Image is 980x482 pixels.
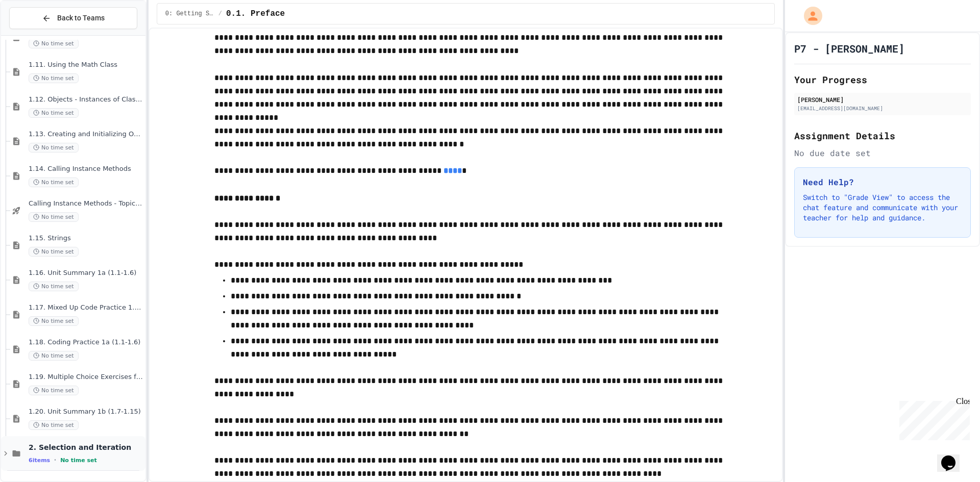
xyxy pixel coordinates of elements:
span: 1.14. Calling Instance Methods [29,165,143,173]
h1: P7 - [PERSON_NAME] [794,41,904,56]
span: • [54,456,56,464]
span: No time set [29,420,79,430]
span: 0: Getting Started [165,10,214,18]
span: 1.20. Unit Summary 1b (1.7-1.15) [29,408,143,416]
h2: Assignment Details [794,129,971,143]
span: 1.19. Multiple Choice Exercises for Unit 1a (1.1-1.6) [29,373,143,382]
h3: Need Help? [803,176,962,188]
span: / [218,10,222,18]
iframe: chat widget [937,441,970,472]
iframe: chat widget [895,397,970,440]
span: 1.13. Creating and Initializing Objects: Constructors [29,130,143,139]
span: No time set [29,177,79,187]
span: 1.15. Strings [29,234,143,243]
button: Back to Teams [9,7,137,29]
span: No time set [29,247,79,257]
span: 0.1. Preface [226,8,285,20]
p: Switch to "Grade View" to access the chat feature and communicate with your teacher for help and ... [803,192,962,223]
span: 2. Selection and Iteration [29,443,143,452]
span: No time set [29,108,79,118]
div: [PERSON_NAME] [797,95,968,104]
div: My Account [793,4,825,28]
span: No time set [60,457,97,464]
span: 1.17. Mixed Up Code Practice 1.1-1.6 [29,303,143,312]
span: No time set [29,143,79,153]
span: 6 items [29,457,50,464]
span: No time set [29,351,79,361]
div: No due date set [794,147,971,159]
span: Back to Teams [57,13,105,23]
div: [EMAIL_ADDRESS][DOMAIN_NAME] [797,105,968,112]
span: No time set [29,212,79,222]
span: 1.18. Coding Practice 1a (1.1-1.6) [29,338,143,347]
span: No time set [29,73,79,83]
span: No time set [29,316,79,326]
span: Calling Instance Methods - Topic 1.14 [29,199,143,208]
span: No time set [29,386,79,395]
span: No time set [29,39,79,48]
span: 1.16. Unit Summary 1a (1.1-1.6) [29,269,143,277]
span: 1.12. Objects - Instances of Classes [29,95,143,104]
span: 1.11. Using the Math Class [29,61,143,69]
span: No time set [29,282,79,291]
h2: Your Progress [794,72,971,87]
div: Chat with us now!Close [4,4,70,65]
